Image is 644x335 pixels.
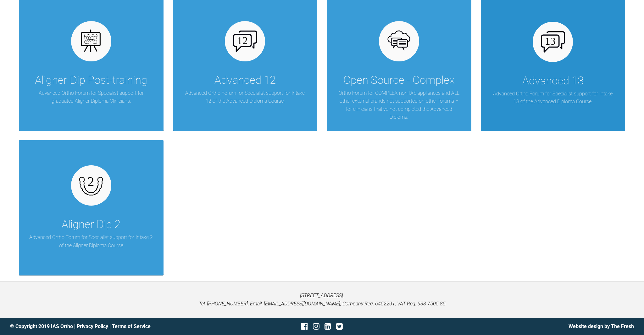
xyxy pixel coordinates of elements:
p: Ortho Forum for COMPLEX non-IAS appliances and ALL other external brands not supported on other f... [336,89,462,121]
img: advanced-13.47c9b60d.svg [541,31,565,53]
p: Advanced Ortho Forum for Specialist support for Intake 13 of the Advanced Diploma Course. [490,90,616,106]
a: Website design by The Fresh [569,323,634,329]
img: aligner-diploma.90870aee.svg [79,29,103,53]
p: Advanced Ortho Forum for Specialist support for Intake 2 of the Aligner Diploma Course [28,233,154,249]
div: Aligner Dip Post-training [35,71,147,89]
div: © Copyright 2019 IAS Ortho | | [10,322,218,331]
div: Advanced 13 [522,72,584,90]
a: Aligner Dip 2Advanced Ortho Forum for Specialist support for Intake 2 of the Aligner Diploma Course [19,140,164,275]
img: advanced-12.503f70cd.svg [233,31,257,52]
p: Advanced Ortho Forum for Specialist support for Intake 12 of the Advanced Diploma Course. [182,89,308,105]
a: Terms of Service [112,323,151,329]
div: Advanced 12 [214,71,276,89]
img: opensource.6e495855.svg [387,29,411,53]
div: Aligner Dip 2 [62,216,120,233]
p: Advanced Ortho Forum for Specialist support for graduated Aligner Diploma Clinicians. [28,89,154,105]
a: Privacy Policy [77,323,108,329]
div: Open Source - Complex [343,71,455,89]
img: aligner-diploma-2.b6fe054d.svg [79,173,103,198]
p: [STREET_ADDRESS]. Tel: [PHONE_NUMBER], Email: [EMAIL_ADDRESS][DOMAIN_NAME], Company Reg: 6452201,... [10,292,634,308]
